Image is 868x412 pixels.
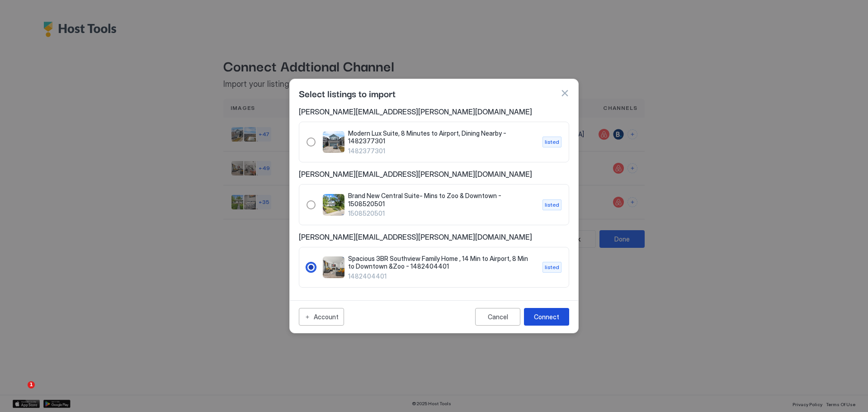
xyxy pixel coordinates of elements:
[348,129,535,145] span: Modern Lux Suite, 8 Minutes to Airport, Dining Nearby - 1482377301
[323,131,344,153] div: listing image
[348,209,535,218] span: 1508520501
[299,232,569,242] span: [PERSON_NAME][EMAIL_ADDRESS][PERSON_NAME][DOMAIN_NAME]
[307,192,561,218] div: 1508520501
[524,308,569,326] button: Connect
[323,194,344,216] div: listing image
[534,312,559,322] div: Connect
[475,308,520,326] button: Cancel
[348,192,535,208] span: Brand New Central Suite- Mins to Zoo & Downtown - 1508520501
[314,312,339,322] div: Account
[307,255,561,280] div: 1482404401
[9,381,31,403] iframe: Intercom live chat
[299,107,569,116] span: [PERSON_NAME][EMAIL_ADDRESS][PERSON_NAME][DOMAIN_NAME]
[545,201,559,209] span: listed
[545,138,559,146] span: listed
[299,170,569,179] span: [PERSON_NAME][EMAIL_ADDRESS][PERSON_NAME][DOMAIN_NAME]
[307,129,561,155] div: RadioGroup
[488,313,508,321] div: Cancel
[348,147,535,155] span: 1482377301
[307,255,561,280] div: RadioGroup
[348,255,535,270] span: Spacious 3BR Southview Family Home , 14 Min to Airport, 8 Min to Downtown &Zoo - 1482404401
[545,263,559,271] span: listed
[348,272,535,280] span: 1482404401
[299,86,396,100] span: Select listings to import
[323,256,344,278] div: listing image
[307,192,561,218] div: RadioGroup
[28,381,35,388] span: 1
[299,308,344,326] button: Account
[307,129,561,155] div: 1482377301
